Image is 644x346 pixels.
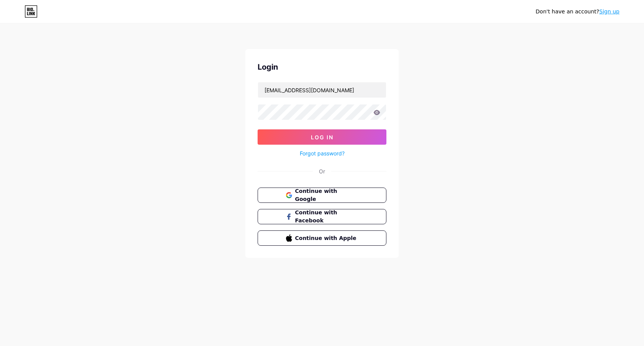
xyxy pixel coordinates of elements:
span: Log In [311,134,333,140]
span: Continue with Apple [295,234,358,242]
div: Login [258,61,386,73]
button: Continue with Google [258,188,386,203]
span: Continue with Facebook [295,209,358,225]
input: Username [258,82,386,98]
div: Don't have an account? [536,8,619,16]
button: Continue with Apple [258,230,386,246]
a: Forgot password? [300,149,345,157]
div: Or [319,167,325,175]
span: Continue with Google [295,187,358,203]
a: Sign up [599,8,619,15]
button: Log In [258,129,386,145]
button: Continue with Facebook [258,209,386,224]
